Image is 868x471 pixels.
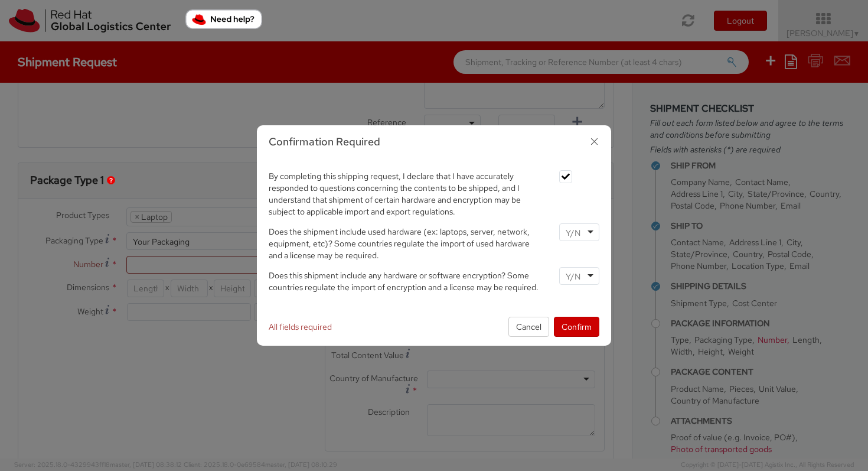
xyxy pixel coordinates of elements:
span: All fields required [269,321,332,332]
button: Cancel [508,317,549,337]
button: Confirm [554,317,599,337]
span: By completing this shipping request, I declare that I have accurately responded to questions conc... [269,171,521,217]
span: Does this shipment include any hardware or software encryption? Some countries regulate the impor... [269,270,539,293]
button: Need help? [185,9,262,29]
h3: Confirmation Required [269,134,599,150]
input: Y/N [566,271,583,282]
span: Does the shipment include used hardware (ex: laptops, server, network, equipment, etc)? Some coun... [269,226,530,261]
input: Y/N [566,227,583,239]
